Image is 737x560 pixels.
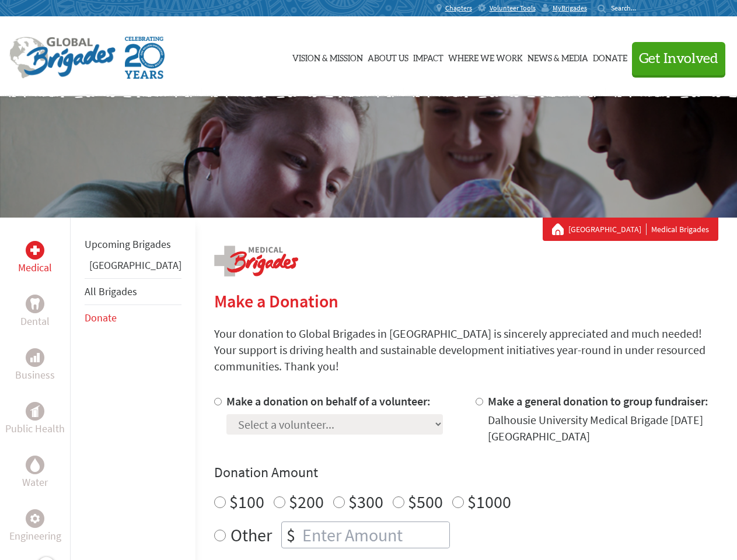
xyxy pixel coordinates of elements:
h2: Make a Donation [214,290,718,311]
p: Business [15,367,55,383]
div: Dental [26,295,44,313]
li: Donate [85,305,181,331]
p: Dental [20,313,50,330]
a: EngineeringEngineering [9,509,61,544]
a: DentalDental [20,295,50,330]
div: Medical [26,241,44,260]
div: Medical Brigades [552,223,709,235]
img: logo-medical.png [214,246,298,276]
img: Global Brigades Celebrating 20 Years [125,37,165,79]
img: Business [30,353,40,362]
a: News & Media [528,27,588,86]
label: $500 [408,491,443,513]
a: [GEOGRAPHIC_DATA] [89,258,181,272]
label: Make a donation on behalf of a volunteer: [226,394,431,408]
a: Donate [593,27,627,86]
img: Medical [30,246,40,255]
a: WaterWater [22,456,48,491]
a: Vision & Mission [292,27,363,86]
li: Upcoming Brigades [85,232,181,257]
span: Get Involved [639,52,718,66]
div: $ [282,522,300,548]
label: $1000 [467,491,511,513]
img: Water [30,458,40,471]
span: MyBrigades [553,3,587,13]
img: Engineering [30,514,40,523]
input: Enter Amount [300,522,449,548]
p: Water [22,474,48,491]
img: Public Health [30,405,40,417]
input: Search... [611,3,644,12]
a: Donate [85,311,117,324]
li: All Brigades [85,278,181,305]
div: Business [26,348,44,367]
a: Public HealthPublic Health [5,402,65,437]
label: Other [230,521,272,548]
a: Upcoming Brigades [85,237,171,251]
a: About Us [368,27,408,86]
img: Dental [30,298,40,309]
a: MedicalMedical [18,241,52,276]
span: Chapters [445,3,472,13]
p: Your donation to Global Brigades in [GEOGRAPHIC_DATA] is sincerely appreciated and much needed! Y... [214,325,718,374]
li: Ghana [85,257,181,278]
div: Dalhousie University Medical Brigade [DATE] [GEOGRAPHIC_DATA] [488,412,718,444]
a: Where We Work [448,27,523,86]
a: All Brigades [85,285,137,298]
label: $100 [229,491,264,513]
div: Public Health [26,402,44,421]
a: BusinessBusiness [15,348,55,383]
a: [GEOGRAPHIC_DATA] [568,223,647,235]
a: Impact [413,27,443,86]
p: Public Health [5,421,65,437]
span: Volunteer Tools [490,3,536,13]
div: Water [26,456,44,474]
button: Get Involved [632,42,725,75]
img: Global Brigades Logo [9,37,116,79]
label: Make a general donation to group fundraiser: [488,394,708,408]
h4: Donation Amount [214,463,718,482]
div: Engineering [26,509,44,528]
label: $300 [348,491,383,513]
label: $200 [289,491,324,513]
p: Engineering [9,528,61,544]
p: Medical [18,260,52,276]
